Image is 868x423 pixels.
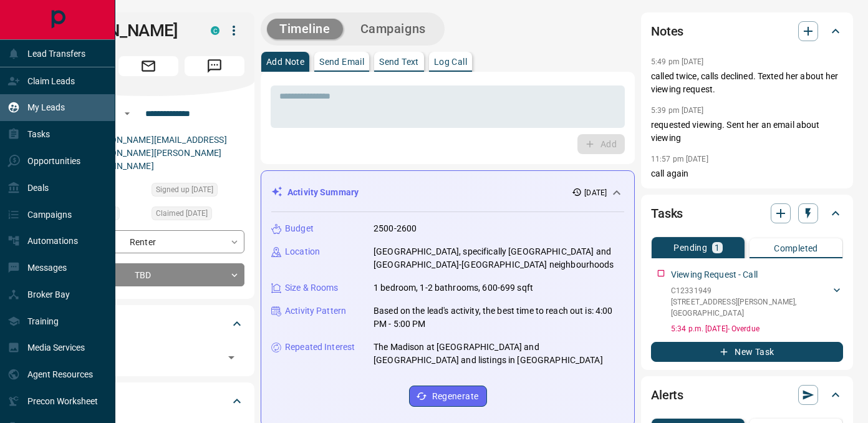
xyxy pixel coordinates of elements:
h2: Alerts [651,385,683,405]
div: Criteria [52,386,244,416]
p: Pending [673,243,707,252]
div: Tue Aug 05 2025 [152,183,244,200]
div: Alerts [651,380,843,410]
h2: Tasks [651,203,683,223]
p: 5:49 pm [DATE] [651,57,704,66]
div: Activity Summary[DATE] [271,181,624,204]
p: 5:39 pm [DATE] [651,106,704,115]
span: Claimed [DATE] [156,207,208,220]
p: Log Call [434,57,467,66]
a: [PERSON_NAME][EMAIL_ADDRESS][PERSON_NAME][PERSON_NAME][DOMAIN_NAME] [86,135,227,171]
p: 1 bedroom, 1-2 bathrooms, 600-699 sqft [374,281,533,294]
p: Send Email [319,57,364,66]
p: Send Text [379,57,419,66]
p: 5:34 p.m. [DATE] - Overdue [671,323,843,334]
p: Repeated Interest [285,341,355,354]
p: Location [285,245,320,258]
button: Campaigns [348,19,438,39]
span: Signed up [DATE] [156,183,213,196]
p: [STREET_ADDRESS][PERSON_NAME] , [GEOGRAPHIC_DATA] [671,296,831,319]
h1: [PERSON_NAME] [52,21,192,41]
button: Regenerate [409,386,487,407]
span: Message [185,56,244,76]
p: [DATE] [584,187,607,198]
div: condos.ca [211,26,219,35]
div: Notes [651,16,843,46]
button: New Task [651,342,843,362]
div: Tue Aug 05 2025 [152,207,244,224]
div: C12331949[STREET_ADDRESS][PERSON_NAME],[GEOGRAPHIC_DATA] [671,283,843,321]
div: TBD [52,263,244,286]
p: Based on the lead's activity, the best time to reach out is: 4:00 PM - 5:00 PM [374,304,624,331]
p: The Madison at [GEOGRAPHIC_DATA] and [GEOGRAPHIC_DATA] and listings in [GEOGRAPHIC_DATA] [374,341,624,367]
p: requested viewing. Sent her an email about viewing [651,119,843,145]
button: Open [120,106,135,121]
p: Activity Summary [287,186,359,199]
p: C12331949 [671,285,831,296]
p: Activity Pattern [285,304,346,318]
p: 2500-2600 [374,222,417,235]
div: Tasks [651,198,843,228]
h2: Notes [651,21,683,41]
p: Viewing Request - Call [671,268,758,281]
p: call again [651,167,843,180]
p: called twice, calls declined. Texted her about her viewing request. [651,70,843,96]
span: Email [118,56,178,76]
button: Open [223,349,240,366]
p: Budget [285,222,314,235]
div: Renter [52,230,244,253]
p: Size & Rooms [285,281,339,294]
p: [GEOGRAPHIC_DATA], specifically [GEOGRAPHIC_DATA] and [GEOGRAPHIC_DATA]-[GEOGRAPHIC_DATA] neighbo... [374,245,624,271]
div: Tags [52,309,244,339]
button: Timeline [267,19,343,39]
p: Add Note [266,57,304,66]
p: 1 [715,243,720,252]
p: Completed [774,244,818,253]
p: 11:57 pm [DATE] [651,155,708,163]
